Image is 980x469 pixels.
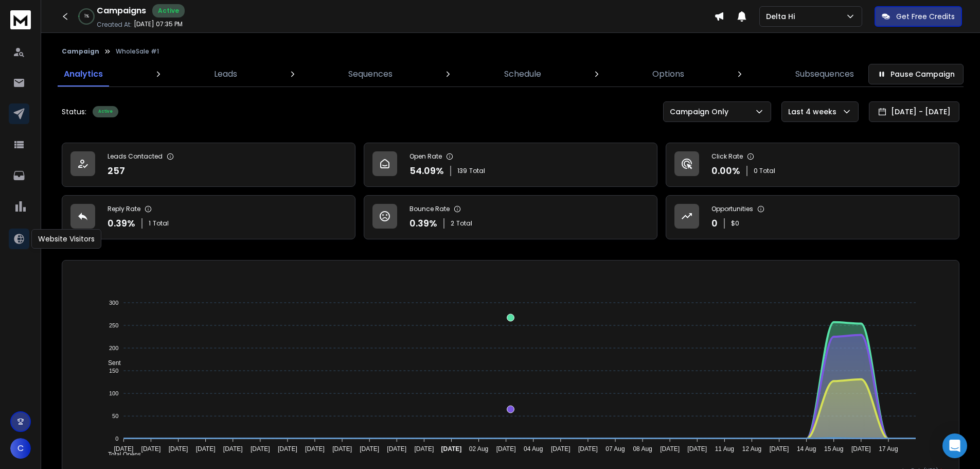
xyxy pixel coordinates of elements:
tspan: 07 Aug [605,445,625,453]
tspan: 08 Aug [633,445,652,453]
tspan: [DATE] [223,445,243,453]
tspan: 150 [109,368,118,374]
p: Bounce Rate [409,205,450,213]
div: Website Visitors [31,229,101,249]
tspan: 02 Aug [469,445,488,453]
p: Last 4 weeks [788,107,841,117]
p: Sequences [348,68,393,80]
button: Get Free Credits [875,6,962,27]
a: Bounce Rate0.39%2Total [364,195,657,239]
tspan: [DATE] [169,445,188,453]
p: 0.39 % [108,216,135,231]
a: Open Rate54.09%139Total [364,143,657,187]
p: Opportunities [711,205,753,213]
p: Delta Hi [766,11,799,22]
p: 0.39 % [409,216,437,231]
tspan: [DATE] [278,445,297,453]
p: Schedule [504,68,541,80]
a: Leads Contacted257 [62,143,355,187]
tspan: 17 Aug [879,445,898,453]
tspan: 04 Aug [524,445,543,453]
tspan: 14 Aug [797,445,816,453]
tspan: [DATE] [660,445,680,453]
p: WholeSale #1 [116,47,159,56]
tspan: [DATE] [305,445,325,453]
tspan: [DATE] [196,445,216,453]
tspan: [DATE] [551,445,571,453]
tspan: [DATE] [387,445,406,453]
tspan: [DATE] [851,445,871,453]
tspan: [DATE] [141,445,161,453]
a: Click Rate0.00%0 Total [666,143,959,187]
p: 0 Total [754,167,775,175]
div: Active [93,106,118,117]
button: [DATE] - [DATE] [869,101,959,122]
p: Click Rate [711,152,743,161]
p: Campaign Only [670,107,733,117]
span: 139 [457,167,467,175]
div: Active [152,4,185,18]
a: Schedule [498,62,547,86]
tspan: [DATE] [414,445,434,453]
p: Leads Contacted [108,152,163,161]
span: Total [469,167,485,175]
tspan: 100 [109,390,118,396]
a: Options [646,62,690,86]
button: C [10,438,31,459]
img: logo [10,10,31,29]
p: $ 0 [731,219,739,228]
a: Subsequences [789,62,860,86]
span: Total Opens [100,451,141,458]
a: Reply Rate0.39%1Total [62,195,355,239]
tspan: [DATE] [687,445,707,453]
p: 0 [711,216,718,231]
span: 1 [149,219,151,228]
p: Created At: [97,21,132,29]
tspan: 300 [109,300,118,306]
p: Subsequences [795,68,854,80]
tspan: 15 Aug [824,445,843,453]
a: Analytics [58,62,109,86]
tspan: [DATE] [496,445,516,453]
tspan: [DATE] [441,445,462,453]
p: 0.00 % [711,164,740,178]
span: Total [153,219,169,228]
p: Status: [62,107,86,117]
p: Analytics [64,68,103,80]
span: 2 [451,219,454,228]
a: Sequences [342,62,399,86]
p: Reply Rate [108,205,140,213]
tspan: [DATE] [578,445,598,453]
p: Options [652,68,684,80]
span: Sent [100,359,121,367]
tspan: 250 [109,322,118,328]
tspan: 0 [115,436,118,442]
tspan: [DATE] [251,445,270,453]
p: [DATE] 07:35 PM [134,20,183,28]
h1: Campaigns [97,5,146,17]
tspan: [DATE] [360,445,379,453]
button: Campaign [62,47,99,56]
p: 1 % [84,13,89,20]
p: Leads [214,68,237,80]
span: Total [456,219,472,228]
div: Open Intercom Messenger [942,433,967,458]
tspan: 200 [109,345,118,351]
a: Opportunities0$0 [666,195,959,239]
tspan: 12 Aug [742,445,761,453]
tspan: 11 Aug [715,445,734,453]
a: Leads [208,62,243,86]
tspan: [DATE] [114,445,133,453]
tspan: 50 [112,413,118,419]
p: 257 [108,164,125,178]
p: Open Rate [409,152,442,161]
p: Get Free Credits [896,11,955,22]
button: Pause Campaign [868,64,964,84]
tspan: [DATE] [332,445,352,453]
p: 54.09 % [409,164,444,178]
tspan: [DATE] [770,445,789,453]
